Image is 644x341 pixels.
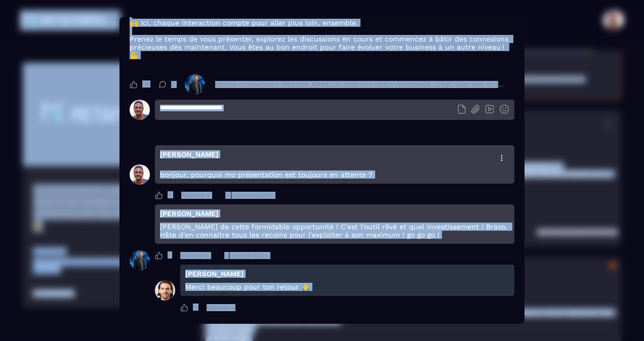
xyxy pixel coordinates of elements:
div: Répondre [180,252,209,259]
p: [PERSON_NAME] [185,270,509,278]
span: 0 [193,304,196,312]
div: Dernier commentaire: [PERSON_NAME] de cette formidable opportunité ! C'est l'outil rêvé et quel i... [215,81,504,88]
span: 0 [225,192,229,199]
p: [PERSON_NAME] de cette formidable opportunité ! C'est l'outil rêvé et quel investissement ! Bravo... [160,223,509,239]
span: 1 [168,251,170,260]
span: 1 [224,252,227,259]
p: [PERSON_NAME] [160,209,509,218]
span: 2 [171,81,175,88]
span: 18 [142,80,148,89]
p: Merci beaucoup pour ton retour 🙏 [185,283,509,291]
p: [PERSON_NAME] [160,150,509,165]
span: 0 [168,191,171,199]
span: commentaire [229,252,268,259]
div: Répondre [207,304,235,311]
span: commentaires [231,192,273,199]
div: Répondre [181,192,210,199]
p: bonjour, pourquoi mo présentation est toujours en attente ? [160,170,509,179]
